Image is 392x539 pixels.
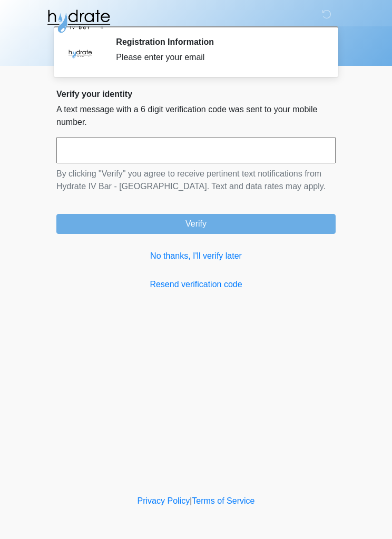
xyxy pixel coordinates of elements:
[56,168,336,193] p: By clicking "Verify" you agree to receive pertinent text notifications from Hydrate IV Bar - [GEO...
[192,496,254,505] a: Terms of Service
[116,51,320,64] div: Please enter your email
[56,278,336,291] a: Resend verification code
[190,496,192,505] a: |
[56,214,336,234] button: Verify
[46,8,111,34] img: Hydrate IV Bar - Glendale Logo
[56,103,336,129] p: A text message with a 6 digit verification code was sent to your mobile number.
[64,37,96,68] img: Agent Avatar
[56,89,336,99] h2: Verify your identity
[56,250,336,262] a: No thanks, I'll verify later
[138,496,190,505] a: Privacy Policy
